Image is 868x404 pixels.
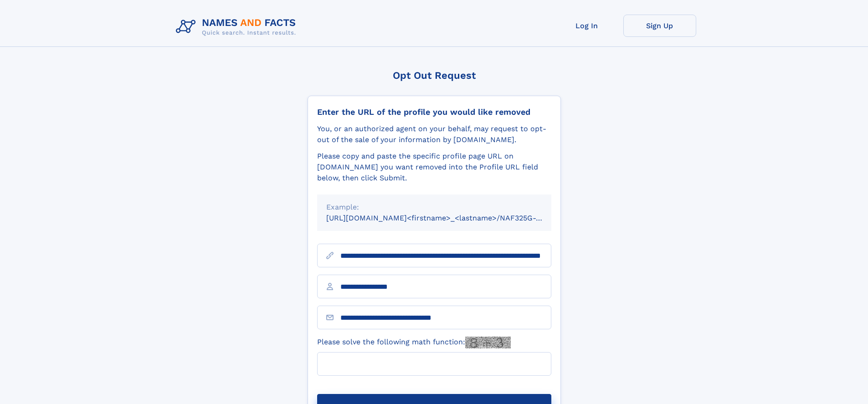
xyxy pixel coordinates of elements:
div: Opt Out Request [308,70,561,81]
div: Please copy and paste the specific profile page URL on [DOMAIN_NAME] you want removed into the Pr... [317,151,551,184]
div: Enter the URL of the profile you would like removed [317,107,551,117]
a: Log In [550,15,623,37]
div: You, or an authorized agent on your behalf, may request to opt-out of the sale of your informatio... [317,123,551,145]
a: Sign Up [623,15,696,37]
label: Please solve the following math function: [317,337,511,348]
img: Logo Names and Facts [172,15,303,39]
small: [URL][DOMAIN_NAME]<firstname>_<lastname>/NAF325G-xxxxxxxx [326,214,569,222]
div: Example: [326,202,542,213]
